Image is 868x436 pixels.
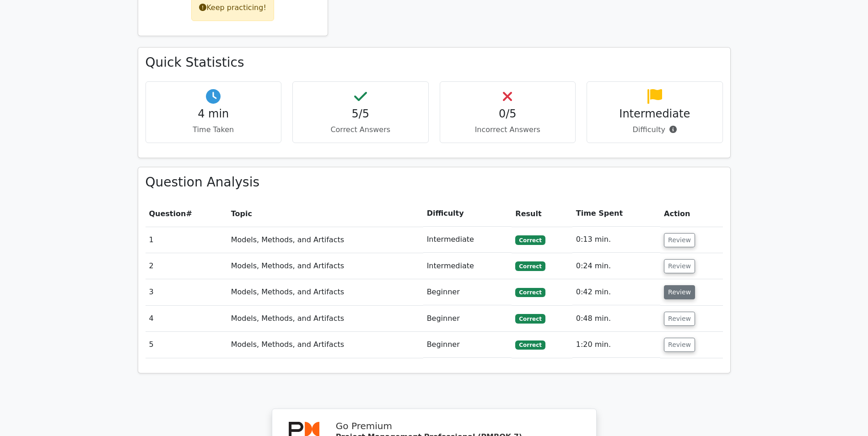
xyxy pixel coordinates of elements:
td: 0:13 min. [572,227,660,253]
td: Beginner [423,279,512,305]
th: # [146,201,227,227]
button: Review [664,285,695,299]
td: 1 [146,227,227,253]
td: Models, Methods, and Artifacts [227,279,423,305]
td: 1:20 min. [572,332,660,358]
p: Difficulty [594,124,715,135]
h3: Question Analysis [146,175,723,190]
td: 4 [146,306,227,332]
td: Intermediate [423,227,512,253]
button: Review [664,259,695,273]
td: 0:24 min. [572,253,660,279]
td: 5 [146,332,227,358]
h4: 5/5 [300,107,421,121]
h4: 4 min [153,107,274,121]
td: 2 [146,253,227,279]
th: Result [512,201,572,227]
button: Review [664,312,695,326]
p: Time Taken [153,124,274,135]
th: Difficulty [423,201,512,227]
p: Correct Answers [300,124,421,135]
td: Beginner [423,332,512,358]
td: 0:48 min. [572,306,660,332]
span: Question [149,209,186,218]
span: Correct [515,340,545,350]
td: Beginner [423,306,512,332]
span: Correct [515,261,545,271]
h4: Intermediate [594,107,715,121]
th: Action [660,201,722,227]
span: Correct [515,235,545,245]
span: Correct [515,314,545,323]
td: Models, Methods, and Artifacts [227,227,423,253]
p: Incorrect Answers [447,124,568,135]
td: Models, Methods, and Artifacts [227,332,423,358]
td: 0:42 min. [572,279,660,305]
th: Topic [227,201,423,227]
h4: 0/5 [447,107,568,121]
button: Review [664,233,695,247]
th: Time Spent [572,201,660,227]
td: 3 [146,279,227,305]
td: Models, Methods, and Artifacts [227,306,423,332]
td: Models, Methods, and Artifacts [227,253,423,279]
td: Intermediate [423,253,512,279]
h3: Quick Statistics [146,55,723,70]
button: Review [664,338,695,352]
span: Correct [515,288,545,297]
